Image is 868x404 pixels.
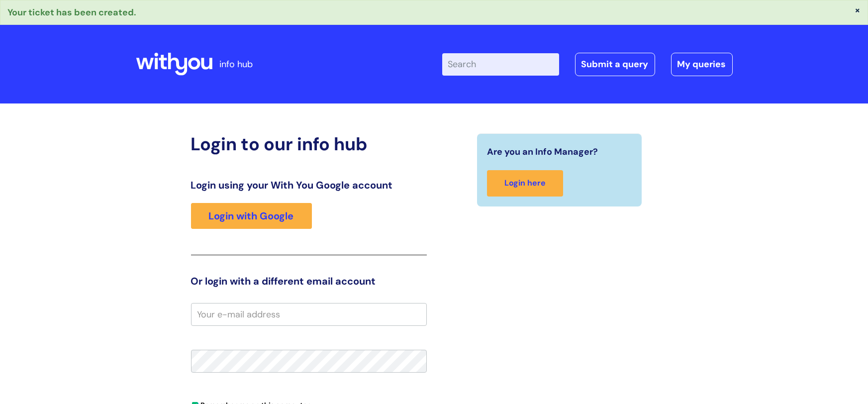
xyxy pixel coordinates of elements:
input: Search [442,53,559,75]
h3: Login using your With You Google account [191,179,427,191]
button: × [855,5,861,14]
a: Login with Google [191,203,312,229]
a: Submit a query [575,53,655,76]
span: Are you an Info Manager? [487,144,598,160]
p: info hub [220,56,253,72]
a: Login here [487,170,563,197]
h2: Login to our info hub [191,133,427,155]
h3: Or login with a different email account [191,275,427,287]
a: My queries [671,53,733,76]
input: Your e-mail address [191,303,427,326]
